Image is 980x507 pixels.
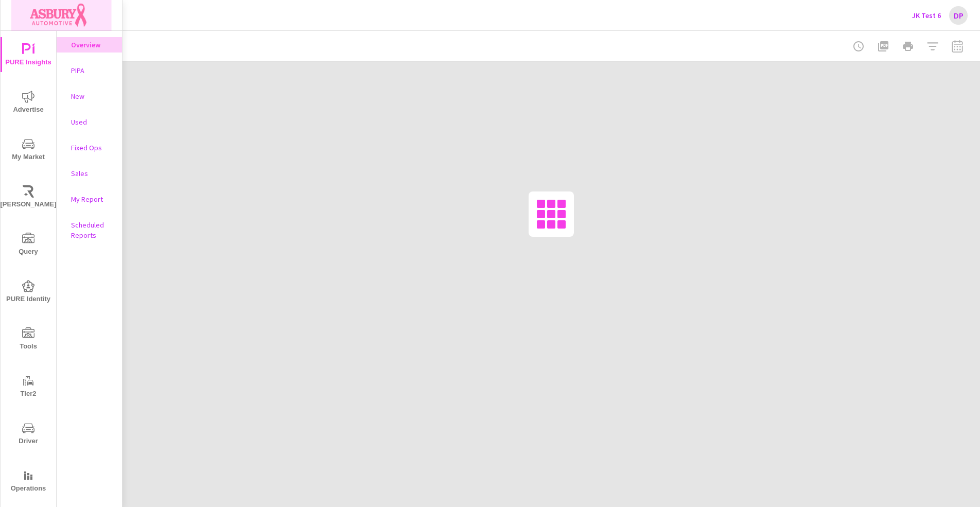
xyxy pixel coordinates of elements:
span: Tools [4,327,53,353]
div: Overview [57,37,122,53]
div: Sales [57,166,122,181]
span: Operations [4,469,53,495]
p: PIPA [71,65,114,76]
div: PIPA [57,63,122,78]
div: My Report [57,191,122,207]
span: Driver [4,422,53,447]
p: Overview [71,40,114,50]
p: Sales [71,168,114,179]
p: New [71,91,114,101]
p: Used [71,117,114,127]
span: Tier2 [4,375,53,400]
span: PURE Insights [4,43,53,68]
span: PURE Identity [4,280,53,305]
div: DP [949,6,968,25]
p: JK Test 6 [912,11,941,20]
div: Used [57,114,122,130]
span: My Market [4,138,53,163]
p: Scheduled Reports [71,220,114,240]
span: [PERSON_NAME] [4,185,53,211]
span: Query [4,233,53,258]
div: Fixed Ops [57,140,122,155]
p: Fixed Ops [71,143,114,153]
div: New [57,89,122,104]
span: Advertise [4,91,53,116]
div: Scheduled Reports [57,217,122,243]
p: My Report [71,194,114,204]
